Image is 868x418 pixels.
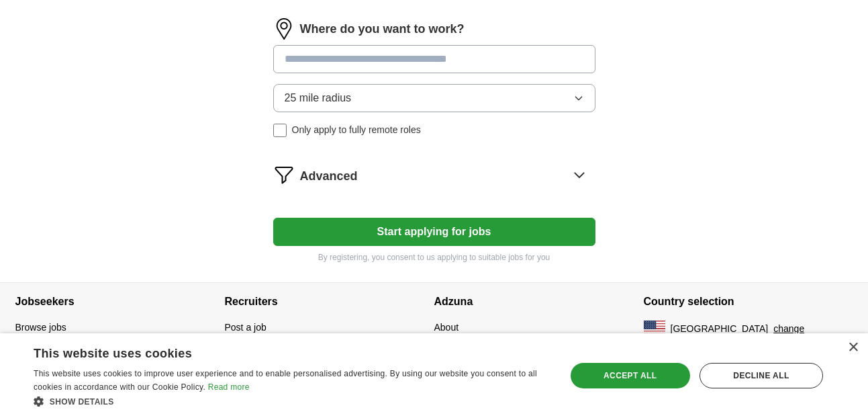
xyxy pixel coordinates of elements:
a: Read more, opens a new window [208,382,250,392]
div: Accept all [571,363,690,388]
p: By registering, you consent to us applying to suitable jobs for you [273,251,595,263]
label: Where do you want to work? [300,20,465,38]
span: Only apply to fully remote roles [292,123,421,137]
h4: Country selection [644,283,853,321]
a: Post a job [225,322,267,333]
div: Decline all [700,363,823,388]
img: US flag [644,321,665,337]
span: This website uses cookies to improve user experience and to enable personalised advertising. By u... [34,369,537,392]
div: Show details [34,394,550,408]
div: Close [848,343,858,353]
input: Only apply to fully remote roles [273,124,287,137]
img: location.png [273,18,295,40]
span: Show details [50,397,114,407]
div: This website uses cookies [34,341,516,362]
a: Browse jobs [15,322,66,333]
span: Advanced [300,167,358,185]
span: [GEOGRAPHIC_DATA] [671,322,769,336]
button: Start applying for jobs [273,218,595,246]
button: change [773,322,804,336]
span: 25 mile radius [285,90,352,106]
a: About [434,322,459,333]
img: filter [273,164,295,185]
button: 25 mile radius [273,84,595,112]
